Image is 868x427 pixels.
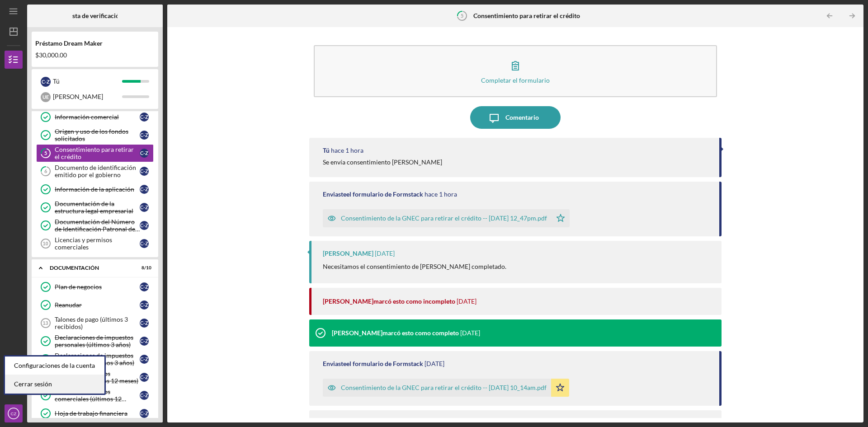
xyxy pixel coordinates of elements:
[45,79,50,84] font: -Z
[140,132,143,138] font: C
[460,329,480,337] time: 30/09/2025 16:29
[5,404,23,422] button: CZ
[143,168,148,174] font: -Z
[425,360,444,367] font: [DATE]
[44,169,47,174] tspan: 6
[481,76,550,84] font: Completar el formulario
[323,158,442,166] font: Se envía consentimiento [PERSON_NAME]
[323,360,346,367] font: Enviaste
[323,209,570,227] button: Consentimiento de la GNEC para retirar el crédito -- [DATE] 12_47pm.pdf
[332,329,382,337] font: [PERSON_NAME]
[36,235,154,253] a: 10Licencias y permisos comercialesC-Z
[36,350,154,368] a: Declaraciones de impuestos comerciales (últimos 3 años)C-Z
[346,360,423,367] font: el formulario de Formstack
[35,51,67,59] font: $30,000.00
[140,284,143,290] font: C
[36,404,154,422] a: Hoja de trabajo financieraC-Z
[140,374,143,380] font: C
[373,297,455,305] font: marcó esto como incompleto
[375,250,395,257] time: 30/09/2025 16:32
[140,320,143,326] font: C
[55,409,127,417] font: Hoja de trabajo financiera
[140,168,143,174] font: C
[470,106,561,129] button: Comentario
[425,191,457,198] time: 03/10/2025 16:47
[140,240,143,246] font: C
[42,320,48,326] tspan: 13
[323,263,506,270] font: Necesitamos el consentimiento de [PERSON_NAME] completado.
[67,12,123,19] font: Lista de verificación
[143,410,148,416] font: -Z
[382,329,459,337] font: marcó esto como completo
[55,283,102,291] font: Plan de negocios
[341,384,547,391] font: Consentimiento de la GNEC para retirar el crédito -- [DATE] 10_14am.pdf
[36,314,154,332] a: 13Talones de pago (últimos 3 recibidos)C-Z
[55,301,82,309] font: Reanudar
[144,265,146,270] font: /
[323,379,569,397] button: Consentimiento de la GNEC para retirar el crédito -- [DATE] 10_14am.pdf
[143,338,148,344] font: -Z
[5,375,104,394] a: Cerrar sesión
[36,332,154,350] a: Declaraciones de impuestos personales (últimos 3 años)C-Z
[140,150,143,156] font: C
[140,222,143,228] font: C
[14,361,95,369] font: Configuraciones de la cuenta
[55,315,128,330] font: Talones de pago (últimos 3 recibidos)
[323,146,330,154] font: Tú
[36,144,154,162] a: 5Consentimiento para retirar el créditoC-Z
[36,108,154,126] a: Información comercialC-Z
[55,218,140,240] font: Documentación del Número de Identificación Patronal del IRS
[323,190,346,198] font: Enviaste
[42,241,48,246] tspan: 10
[140,392,143,398] font: C
[36,278,154,296] a: Plan de negociosC-Z
[473,12,580,19] font: Consentimiento para retirar el crédito
[505,113,539,121] font: Comentario
[140,204,143,210] font: C
[143,356,148,362] font: -Z
[55,164,136,178] font: Documento de identificación emitido por el gobierno
[36,162,154,180] a: 6Documento de identificación emitido por el gobiernoC-Z
[143,114,148,120] font: -Z
[36,386,154,404] a: Extractos bancarios comerciales (últimos 12 meses)C-Z
[143,320,148,326] font: -Z
[11,411,17,416] text: CZ
[143,204,148,210] font: -Z
[346,190,423,198] font: el formulario de Formstack
[36,126,154,144] a: Origen y uso de los fondos solicitadosC-Z
[457,297,476,305] font: [DATE]
[143,284,148,290] font: -Z
[50,264,99,271] font: Documentación
[36,216,154,235] a: Documentación del Número de Identificación Patronal del IRSC-Z
[375,249,395,257] font: [DATE]
[146,265,151,270] font: 10
[457,298,476,305] time: 30/09/2025 16:31
[55,113,119,121] font: Información comercial
[140,356,143,362] font: C
[55,145,134,160] font: Consentimiento para retirar el crédito
[460,329,480,337] font: [DATE]
[53,77,60,85] font: Tú
[55,200,133,215] font: Documentación de la estructura legal empresarial
[36,180,154,198] a: Información de la aplicaciónC-Z
[143,392,148,398] font: -Z
[42,94,49,100] font: UE
[143,186,148,192] font: -Z
[143,150,148,156] font: -Z
[53,93,103,100] font: [PERSON_NAME]
[140,410,143,416] font: C
[140,186,143,192] font: C
[140,338,143,344] font: C
[143,132,148,138] font: -Z
[425,360,444,367] time: 30/09/2025 14:14
[323,249,373,257] font: [PERSON_NAME]
[331,147,363,154] time: 03/10/2025 16:50
[341,214,547,222] font: Consentimiento de la GNEC para retirar el crédito -- [DATE] 12_47pm.pdf
[14,380,52,388] font: Cerrar sesión
[55,185,134,193] font: Información de la aplicación
[42,79,45,84] font: C
[140,302,143,308] font: C
[323,297,373,305] font: [PERSON_NAME]
[55,127,128,142] font: Origen y uso de los fondos solicitados
[55,236,112,251] font: Licencias y permisos comerciales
